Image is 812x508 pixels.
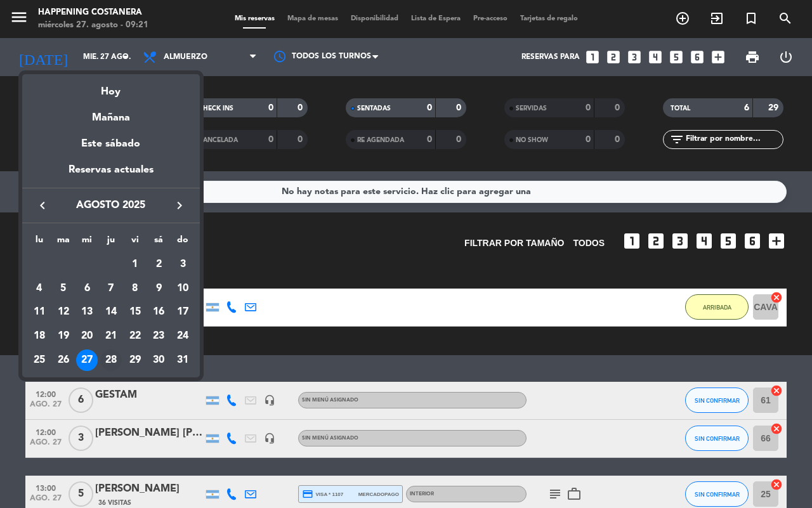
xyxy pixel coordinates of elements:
td: 23 de agosto de 2025 [147,324,171,348]
td: 8 de agosto de 2025 [123,277,147,301]
div: Hoy [22,74,200,100]
div: 31 [172,349,193,371]
td: AGO. [27,252,123,277]
div: 11 [29,302,50,323]
td: 10 de agosto de 2025 [171,277,195,301]
div: 13 [76,302,98,323]
div: 30 [148,349,169,371]
div: 23 [148,325,169,347]
div: 19 [53,325,74,347]
button: keyboard_arrow_right [168,197,191,214]
span: agosto 2025 [54,197,168,214]
button: keyboard_arrow_left [31,197,54,214]
div: 20 [76,325,98,347]
div: 5 [53,278,74,299]
td: 7 de agosto de 2025 [99,277,123,301]
div: 28 [100,349,122,371]
div: 10 [172,278,193,299]
td: 16 de agosto de 2025 [147,301,171,325]
th: lunes [27,233,51,252]
div: 1 [124,254,146,275]
div: 14 [100,302,122,323]
th: viernes [123,233,147,252]
td: 6 de agosto de 2025 [75,277,99,301]
div: 4 [29,278,50,299]
td: 25 de agosto de 2025 [27,348,51,372]
td: 1 de agosto de 2025 [123,252,147,277]
td: 26 de agosto de 2025 [51,348,75,372]
div: 15 [124,302,146,323]
th: jueves [99,233,123,252]
div: 12 [53,302,74,323]
td: 4 de agosto de 2025 [27,277,51,301]
div: 17 [172,302,193,323]
div: 21 [100,325,122,347]
div: 16 [148,302,169,323]
div: 7 [100,278,122,299]
td: 14 de agosto de 2025 [99,301,123,325]
div: 26 [53,349,74,371]
td: 3 de agosto de 2025 [171,252,195,277]
div: 25 [29,349,50,371]
i: keyboard_arrow_right [172,198,187,213]
div: 29 [124,349,146,371]
td: 24 de agosto de 2025 [171,324,195,348]
div: 27 [76,349,98,371]
td: 28 de agosto de 2025 [99,348,123,372]
div: 6 [76,278,98,299]
td: 2 de agosto de 2025 [147,252,171,277]
div: 22 [124,325,146,347]
th: sábado [147,233,171,252]
td: 20 de agosto de 2025 [75,324,99,348]
td: 21 de agosto de 2025 [99,324,123,348]
td: 30 de agosto de 2025 [147,348,171,372]
td: 15 de agosto de 2025 [123,301,147,325]
td: 12 de agosto de 2025 [51,301,75,325]
div: 24 [172,325,193,347]
td: 11 de agosto de 2025 [27,301,51,325]
div: Reservas actuales [22,162,200,188]
td: 5 de agosto de 2025 [51,277,75,301]
div: 3 [172,254,193,275]
td: 13 de agosto de 2025 [75,301,99,325]
div: 8 [124,278,146,299]
th: domingo [171,233,195,252]
td: 19 de agosto de 2025 [51,324,75,348]
i: keyboard_arrow_left [35,198,50,213]
th: martes [51,233,75,252]
td: 22 de agosto de 2025 [123,324,147,348]
div: 2 [148,254,169,275]
td: 29 de agosto de 2025 [123,348,147,372]
th: miércoles [75,233,99,252]
td: 27 de agosto de 2025 [75,348,99,372]
td: 17 de agosto de 2025 [171,301,195,325]
div: Este sábado [22,126,200,162]
td: 18 de agosto de 2025 [27,324,51,348]
td: 9 de agosto de 2025 [147,277,171,301]
div: 18 [29,325,50,347]
div: Mañana [22,100,200,126]
div: 9 [148,278,169,299]
td: 31 de agosto de 2025 [171,348,195,372]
